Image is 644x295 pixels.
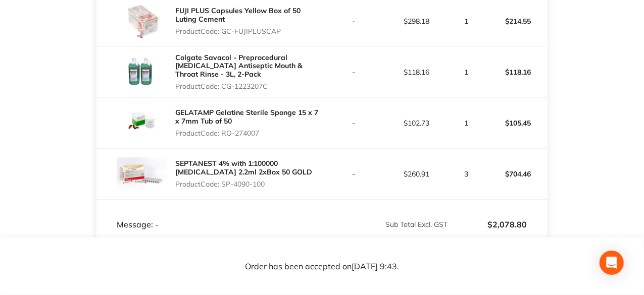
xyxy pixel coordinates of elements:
td: Message: - [96,199,322,229]
img: emdkbzJ4Yg [117,98,167,148]
p: Product Code: RO-274007 [175,129,322,137]
p: Product Code: SP-4090-100 [175,180,322,188]
p: $214.55 [485,9,547,33]
a: GELATAMP Gelatine Sterile Sponge 15 x 7 x 7mm Tub of 50 [175,108,318,125]
p: $118.16 [485,60,547,84]
p: $102.73 [385,119,448,127]
p: $105.45 [485,111,547,135]
p: Order has been accepted on [DATE] 9:43 . [245,262,399,271]
p: $704.46 [485,162,547,186]
div: Open Intercom Messenger [600,251,624,275]
p: $298.18 [385,17,448,25]
p: Product Code: CG-1223207C [175,82,322,90]
a: SEPTANEST 4% with 1:100000 [MEDICAL_DATA] 2.2ml 2xBox 50 GOLD [175,159,312,176]
p: - [323,68,385,76]
p: 1 [449,119,483,127]
p: - [323,17,385,25]
p: 3 [449,170,483,178]
p: 1 [449,68,483,76]
img: a3RjYjdvaw [117,47,167,97]
p: 1 [449,17,483,25]
p: $118.16 [385,68,448,76]
a: Colgate Savacol - Preprocedural [MEDICAL_DATA] Antiseptic Mouth & Throat Rinse - 3L, 2-Pack [175,53,303,78]
p: $260.91 [385,170,448,178]
a: FUJI PLUS Capsules Yellow Box of 50 Luting Cement [175,6,301,23]
img: NWRrbzJzag [117,149,167,199]
p: - [323,119,385,127]
p: Product Code: GC-FUJIPLUSCAP [175,27,322,35]
p: Sub Total Excl. GST [323,220,448,228]
p: - [323,170,385,178]
p: $2,078.80 [449,220,527,229]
